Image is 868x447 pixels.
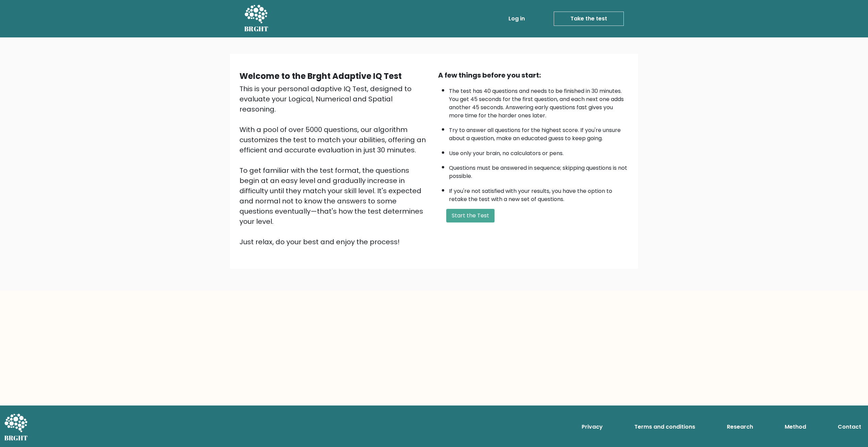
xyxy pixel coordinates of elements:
[506,12,528,26] a: Log in
[438,70,629,80] div: A few things before you start:
[449,146,629,158] li: Use only your brain, no calculators or pens.
[449,161,629,180] li: Questions must be answered in sequence; skipping questions is not possible.
[449,84,629,120] li: The test has 40 questions and needs to be finished in 30 minutes. You get 45 seconds for the firs...
[239,70,402,82] b: Welcome to the Brght Adaptive IQ Test
[239,84,430,247] div: This is your personal adaptive IQ Test, designed to evaluate your Logical, Numerical and Spatial ...
[244,25,269,33] h5: BRGHT
[782,420,809,434] a: Method
[835,420,864,434] a: Contact
[244,3,269,35] a: BRGHT
[724,420,756,434] a: Research
[579,420,605,434] a: Privacy
[446,209,495,222] button: Start the Test
[449,184,629,203] li: If you're not satisfied with your results, you have the option to retake the test with a new set ...
[449,123,629,143] li: Try to answer all questions for the highest score. If you're unsure about a question, make an edu...
[554,12,624,26] a: Take the test
[632,420,698,434] a: Terms and conditions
